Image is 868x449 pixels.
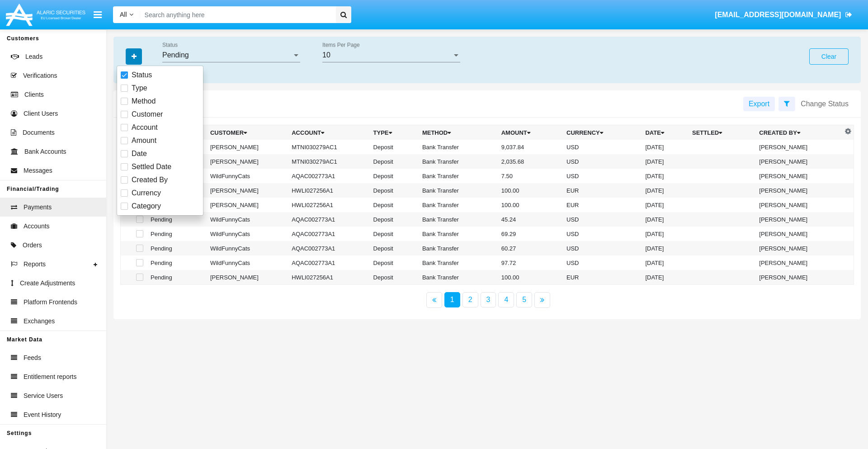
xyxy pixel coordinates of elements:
[370,125,419,140] th: Type
[795,97,854,111] button: Change Status
[207,183,288,198] td: [PERSON_NAME]
[24,90,44,99] span: Clients
[132,83,147,94] span: Type
[498,125,563,140] th: Amount
[132,161,171,172] span: Settled Date
[147,241,207,255] td: Pending
[563,270,642,285] td: EUR
[498,255,563,270] td: 97.72
[288,255,369,270] td: AQAC002773A1
[132,109,163,120] span: Customer
[809,48,849,65] button: Clear
[370,270,419,285] td: Deposit
[642,270,689,285] td: [DATE]
[322,51,330,59] span: 10
[755,212,842,227] td: [PERSON_NAME]
[419,198,498,212] td: Bank Transfer
[370,255,419,270] td: Deposit
[755,227,842,241] td: [PERSON_NAME]
[132,188,161,199] span: Currency
[147,212,207,227] td: Pending
[498,154,563,169] td: 2,035.68
[563,227,642,241] td: USD
[642,183,689,198] td: [DATE]
[481,292,496,307] a: 3
[24,298,77,307] span: Platform Frontends
[207,270,288,285] td: [PERSON_NAME]
[419,183,498,198] td: Bank Transfer
[419,255,498,270] td: Bank Transfer
[755,241,842,255] td: [PERSON_NAME]
[498,227,563,241] td: 69.29
[207,169,288,183] td: WildFunnyCats
[711,2,857,28] a: [EMAIL_ADDRESS][DOMAIN_NAME]
[370,227,419,241] td: Deposit
[642,227,689,241] td: [DATE]
[24,222,50,231] span: Accounts
[563,255,642,270] td: USD
[288,183,369,198] td: HWLI027256A1
[288,169,369,183] td: AQAC002773A1
[419,154,498,169] td: Bank Transfer
[132,135,156,146] span: Amount
[24,372,77,382] span: Entitlement reports
[498,270,563,285] td: 100.00
[24,317,55,326] span: Exchanges
[5,1,87,28] img: Logo image
[147,270,207,285] td: Pending
[207,241,288,255] td: WildFunnyCats
[755,140,842,154] td: [PERSON_NAME]
[642,212,689,227] td: [DATE]
[370,198,419,212] td: Deposit
[642,154,689,169] td: [DATE]
[563,183,642,198] td: EUR
[563,125,642,140] th: Currency
[370,140,419,154] td: Deposit
[563,154,642,169] td: USD
[207,227,288,241] td: WildFunnyCats
[207,125,288,140] th: Customer
[370,154,419,169] td: Deposit
[755,198,842,212] td: [PERSON_NAME]
[147,227,207,241] td: Pending
[370,169,419,183] td: Deposit
[419,125,498,140] th: Method
[207,154,288,169] td: [PERSON_NAME]
[419,169,498,183] td: Bank Transfer
[132,96,156,107] span: Method
[207,198,288,212] td: [PERSON_NAME]
[132,122,158,133] span: Account
[288,212,369,227] td: AQAC002773A1
[419,212,498,227] td: Bank Transfer
[288,154,369,169] td: MTNI030279AC1
[370,241,419,255] td: Deposit
[23,241,42,250] span: Orders
[288,125,369,140] th: Account
[419,140,498,154] td: Bank Transfer
[370,212,419,227] td: Deposit
[642,140,689,154] td: [DATE]
[288,241,369,255] td: AQAC002773A1
[162,51,189,59] span: Pending
[642,241,689,255] td: [DATE]
[132,148,147,159] span: Date
[24,109,58,118] span: Client Users
[755,270,842,285] td: [PERSON_NAME]
[288,198,369,212] td: HWLI027256A1
[498,292,514,307] a: 4
[207,255,288,270] td: WildFunnyCats
[207,212,288,227] td: WildFunnyCats
[113,292,861,308] nav: paginator
[370,183,419,198] td: Deposit
[132,175,168,185] span: Created By
[755,183,842,198] td: [PERSON_NAME]
[755,125,842,140] th: Created By
[715,11,841,19] span: [EMAIL_ADDRESS][DOMAIN_NAME]
[516,292,532,307] a: 5
[642,169,689,183] td: [DATE]
[563,169,642,183] td: USD
[24,147,66,156] span: Bank Accounts
[419,270,498,285] td: Bank Transfer
[498,183,563,198] td: 100.00
[23,128,55,137] span: Documents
